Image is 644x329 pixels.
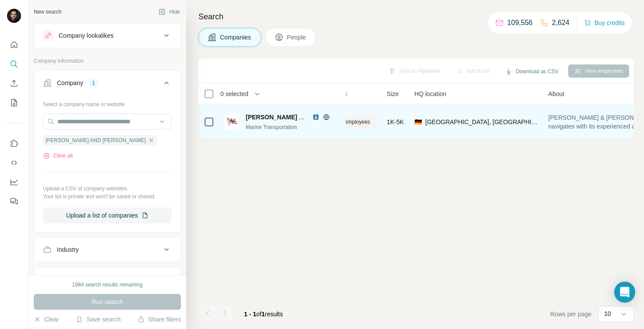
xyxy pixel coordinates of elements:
[312,114,319,121] img: LinkedIn logo
[7,155,21,171] button: Use Surfe API
[604,309,611,318] p: 10
[34,25,180,46] button: Company lookalikes
[43,185,172,193] p: Upload a CSV of company websites.
[550,310,591,318] span: Rows per page
[34,315,59,324] button: Clear
[584,17,625,29] button: Buy credits
[244,311,256,318] span: 1 - 1
[7,75,21,91] button: Enrich CSV
[287,33,307,42] span: People
[34,269,180,290] button: HQ location
[220,89,248,98] span: 0 selected
[43,193,172,200] p: Your list is private and won't be saved or shared.
[88,79,99,87] div: 1
[34,72,180,97] button: Company1
[414,89,446,98] span: HQ location
[34,8,61,16] div: New search
[548,89,565,98] span: About
[76,315,120,324] button: Save search
[414,118,422,126] span: 🇩🇪
[198,11,633,23] h4: Search
[152,5,186,18] button: Hide
[262,311,265,318] span: 1
[499,65,564,78] button: Download as CSV
[220,33,252,42] span: Companies
[246,123,340,131] div: Marine Transportation
[246,114,365,121] span: [PERSON_NAME] AND [PERSON_NAME]
[7,37,21,53] button: Quick start
[43,207,172,223] button: Upload a list of companies
[57,79,83,87] div: Company
[256,311,262,318] span: of
[244,311,283,318] span: results
[552,18,570,28] p: 2,624
[34,57,181,65] p: Company information
[43,97,172,108] div: Select a company name or website
[7,9,21,23] img: Avatar
[59,31,113,40] div: Company lookalikes
[7,95,21,111] button: My lists
[325,118,370,126] span: View 36 employees
[425,118,538,126] span: [GEOGRAPHIC_DATA], [GEOGRAPHIC_DATA]|[GEOGRAPHIC_DATA], Freie und Hansestadt
[225,115,239,129] img: Logo of Leonhardt AND Blumberg
[507,18,533,28] p: 109,556
[72,281,143,289] div: 1984 search results remaining
[387,89,399,98] span: Size
[138,315,181,324] button: Share filters
[7,174,21,190] button: Dashboard
[7,56,21,72] button: Search
[7,193,21,209] button: Feedback
[57,245,79,254] div: Industry
[34,239,180,260] button: Industry
[387,118,404,126] span: 1K-5K
[614,282,635,303] div: Open Intercom Messenger
[7,136,21,151] button: Use Surfe on LinkedIn
[46,136,146,144] span: [PERSON_NAME] AND [PERSON_NAME]
[43,152,73,160] button: Clear all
